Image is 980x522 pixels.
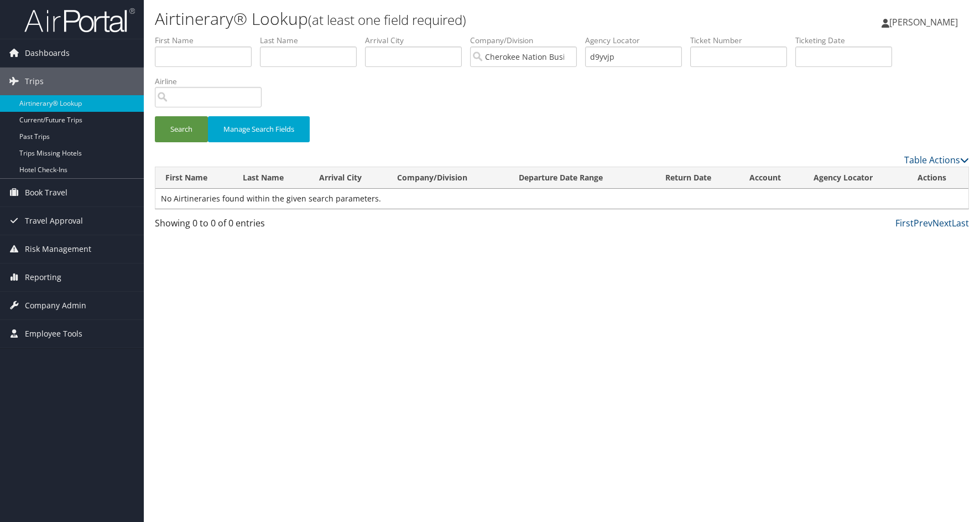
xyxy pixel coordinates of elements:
button: Search [155,116,208,142]
label: Agency Locator [585,35,690,46]
span: Book Travel [25,179,67,206]
th: First Name: activate to sort column ascending [155,167,233,189]
label: Last Name [260,35,365,46]
button: Manage Search Fields [208,116,310,142]
td: No Airtineraries found within the given search parameters. [155,189,968,209]
a: Table Actions [904,154,969,166]
a: Prev [914,217,932,229]
h1: Airtinerary® Lookup [155,7,697,30]
span: Dashboards [25,39,70,67]
small: (at least one field required) [308,11,466,29]
span: [PERSON_NAME] [889,16,958,28]
th: Last Name: activate to sort column ascending [233,167,309,189]
label: Airline [155,76,270,87]
a: First [895,217,914,229]
th: Account: activate to sort column ascending [739,167,804,189]
th: Return Date: activate to sort column ascending [655,167,739,189]
span: Employee Tools [25,320,82,348]
th: Departure Date Range: activate to sort column ascending [509,167,655,189]
label: Company/Division [470,35,585,46]
span: Trips [25,68,44,95]
img: airportal-logo.png [24,7,135,33]
span: Risk Management [25,235,91,263]
span: Travel Approval [25,207,83,235]
th: Company/Division [387,167,509,189]
th: Agency Locator: activate to sort column ascending [804,167,908,189]
th: Actions [908,167,968,189]
label: Ticket Number [690,35,795,46]
span: Reporting [25,263,61,291]
label: Arrival City [365,35,470,46]
a: [PERSON_NAME] [882,6,969,39]
label: First Name [155,35,260,46]
th: Arrival City: activate to sort column ascending [309,167,387,189]
div: Showing 0 to 0 of 0 entries [155,216,346,235]
span: Company Admin [25,292,86,319]
a: Last [952,217,969,229]
label: Ticketing Date [795,35,900,46]
a: Next [932,217,952,229]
